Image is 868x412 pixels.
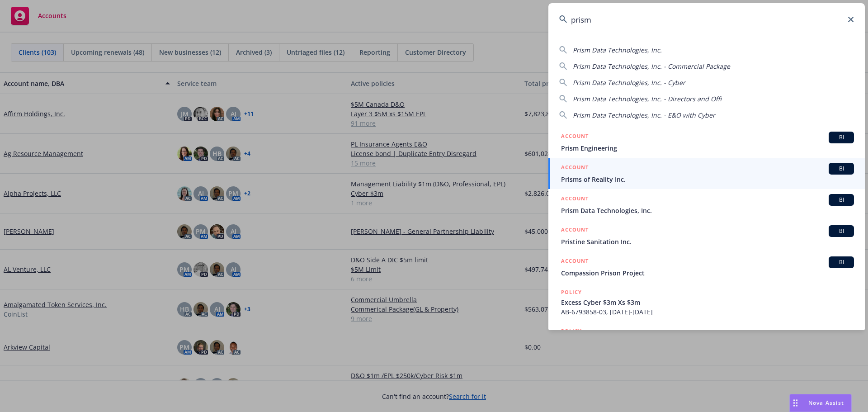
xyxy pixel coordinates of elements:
span: Prism Engineering [561,143,854,153]
a: ACCOUNTBIPrisms of Reality Inc. [548,158,865,189]
span: BI [832,165,850,173]
span: Prism Data Technologies, Inc. - Cyber [573,78,685,87]
span: Prism Data Technologies, Inc. - E&O with Cyber [573,111,715,119]
span: Prism Data Technologies, Inc. - Directors and Offi [573,95,722,103]
span: BI [832,196,850,204]
h5: ACCOUNT [561,132,589,142]
a: ACCOUNTBICompassion Prison Project [548,251,865,283]
a: ACCOUNTBIPrism Data Technologies, Inc. [548,189,865,220]
a: POLICY [548,322,865,360]
a: POLICYExcess Cyber $3m Xs $3mAB-6793858-03, [DATE]-[DATE] [548,283,865,322]
span: BI [832,133,850,142]
span: Excess Cyber $3m Xs $3m [561,298,854,307]
button: Nova Assist [789,394,852,412]
span: BI [832,227,850,235]
span: Compassion Prison Project [561,268,854,278]
a: ACCOUNTBIPristine Sanitation Inc. [548,220,865,251]
h5: ACCOUNT [561,225,589,236]
h5: POLICY [561,288,582,297]
div: Drag to move [790,394,801,412]
span: Nova Assist [808,399,844,407]
h5: ACCOUNT [561,163,589,174]
span: BI [832,258,850,266]
input: Search... [548,3,865,36]
span: Prism Data Technologies, Inc. - Commercial Package [573,62,730,71]
span: AB-6793858-03, [DATE]-[DATE] [561,307,854,317]
span: Prism Data Technologies, Inc. [573,46,662,54]
span: Prisms of Reality Inc. [561,175,854,184]
span: Prism Data Technologies, Inc. [561,206,854,215]
h5: ACCOUNT [561,194,589,205]
h5: ACCOUNT [561,256,589,267]
h5: POLICY [561,327,582,336]
a: ACCOUNTBIPrism Engineering [548,127,865,158]
span: Pristine Sanitation Inc. [561,237,854,246]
